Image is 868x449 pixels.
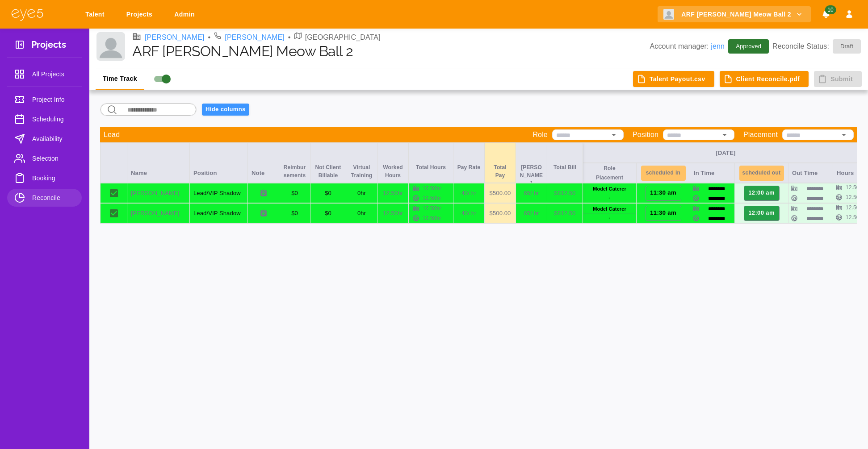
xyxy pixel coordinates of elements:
p: 12.50 hr [846,193,864,201]
div: Name [127,143,190,183]
p: 12.50 hr [423,184,441,192]
span: Availability [32,133,75,144]
span: Draft [835,42,859,51]
p: Account manager: [650,41,725,52]
p: Model Caterer [593,185,626,193]
button: Open [718,129,731,141]
a: All Projects [7,65,82,83]
span: Booking [32,173,75,183]
img: Client logo [663,9,674,20]
button: Talent Payout.csv [633,71,714,87]
p: - [609,214,611,221]
p: $ 0 [314,189,342,198]
a: Project Info [7,91,82,108]
p: 40 / hr [457,209,481,218]
button: Client Reconcile.pdf [720,71,809,87]
p: 12.50 hr [846,204,864,212]
p: $ 0 [283,209,306,218]
button: Scheduled In [641,166,686,181]
p: Placement [743,129,778,140]
a: jenn [711,42,725,50]
p: 0 hr [350,209,373,218]
button: 11:30 AM [646,186,681,201]
button: Time Track [96,68,144,90]
span: Approved [730,42,767,51]
p: Total Bill [551,163,579,171]
a: Admin [168,6,204,23]
p: [PERSON_NAME] [131,209,186,218]
p: 65 / hr [520,189,543,198]
li: • [288,32,291,43]
p: Worked Hours [381,163,405,179]
button: Notifications [818,6,834,23]
div: Note [248,143,279,183]
p: Placement [596,174,623,182]
p: [PERSON_NAME] [520,163,543,183]
button: ARF [PERSON_NAME] Meow Ball 2 [658,6,811,23]
p: $ 0 [314,209,342,218]
p: Virtual Training [350,163,373,179]
h3: Projects [31,39,66,53]
p: Lead/VIP Shadow [193,209,244,218]
p: 40 / hr [457,189,481,198]
span: Selection [32,153,75,164]
p: [GEOGRAPHIC_DATA] [305,32,381,43]
div: In Time [690,163,735,183]
div: [DATE] [587,149,865,157]
p: [PERSON_NAME] [131,189,186,198]
p: 12.50 hr [423,214,441,222]
p: Reconcile Status: [772,39,861,54]
p: 12.50 hr [381,189,405,198]
p: Model Caterer [593,205,626,213]
button: 11:30 AM [646,206,681,221]
p: Total Pay [488,163,512,179]
p: Not Client Billable [314,163,342,179]
span: Reconcile [32,192,75,203]
p: $ 500.00 [488,209,512,218]
a: Scheduling [7,110,82,128]
span: Scheduling [32,114,75,125]
button: Scheduled Out [739,166,784,181]
p: $ 812.50 [551,209,579,218]
p: 12.50 hr [846,183,864,191]
p: Reimbursements [283,163,306,179]
a: Reconcile [7,189,82,207]
p: 12.50 hr [423,194,441,202]
img: Client logo [96,32,125,61]
a: Booking [7,169,82,187]
a: Selection [7,150,82,167]
p: Total Hours [412,163,449,171]
a: [PERSON_NAME] [225,32,285,43]
p: - [609,194,611,201]
span: All Projects [32,69,75,79]
li: • [208,32,211,43]
a: Availability [7,130,82,148]
p: 65 / hr [520,209,543,218]
a: Projects [121,6,161,23]
a: Talent [80,6,113,23]
button: 12:00 AM [744,206,780,221]
p: Role [604,164,615,172]
span: Project Info [32,94,75,105]
div: Out Time [788,163,833,183]
button: Hide columns [202,104,249,116]
p: Pay Rate [457,163,481,171]
button: Open [838,129,850,141]
h1: ARF [PERSON_NAME] Meow Ball 2 [132,43,650,60]
div: Position [190,143,248,183]
p: Lead/VIP Shadow [193,189,244,198]
button: Open [608,129,620,141]
img: eye5 [11,8,44,21]
p: $ 0 [283,189,306,198]
p: 12.50 hr [423,204,441,212]
p: 0 hr [350,189,373,198]
p: 12.50 hr [846,213,864,221]
button: 12:00 AM [744,186,780,201]
p: 12.50 hr [381,209,405,218]
p: $ 812.50 [551,189,579,198]
span: 10 [825,5,836,14]
p: Role [533,129,548,140]
a: [PERSON_NAME] [145,32,205,43]
p: Lead [104,129,120,140]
